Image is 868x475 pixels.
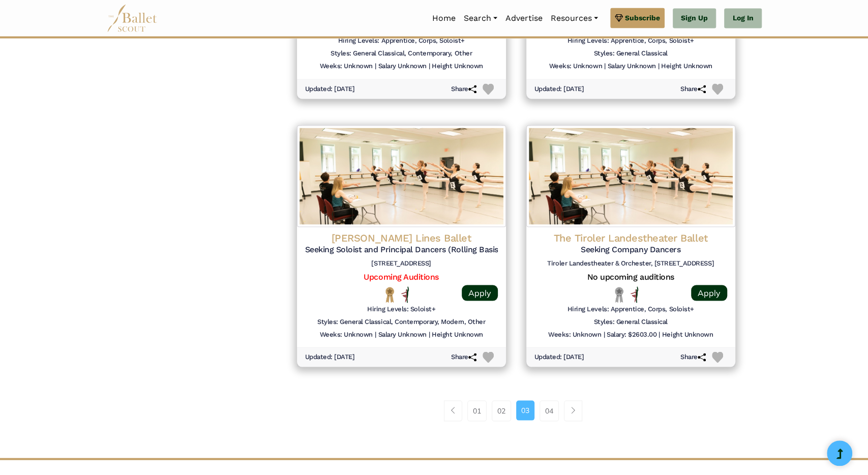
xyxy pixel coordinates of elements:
h6: Height Unknown [432,62,483,71]
h6: Styles: General Classical, Contemporary, Modern, Other [317,317,485,326]
img: Local [613,286,625,302]
a: 04 [540,400,559,421]
a: Sign Up [673,8,716,28]
h6: Height Unknown [661,62,712,71]
img: Heart [483,351,494,363]
h6: Weeks: Unknown [548,330,601,339]
h6: Updated: [DATE] [534,352,584,361]
h6: Hiring Levels: Apprentice, Corps, Soloist+ [567,305,694,313]
h6: [STREET_ADDRESS] [305,259,498,268]
h5: Seeking Company Dancers [534,244,727,255]
h6: Updated: [DATE] [305,85,355,94]
img: All [631,286,638,303]
h6: | [659,330,660,339]
h6: Salary: $2603.00 [607,330,656,339]
h6: Share [680,352,706,361]
h6: Styles: General Classical, Contemporary, Other [331,49,472,58]
a: Log In [724,8,761,28]
h6: | [429,62,430,71]
h6: Weeks: Unknown [320,62,373,71]
h4: [PERSON_NAME] Lines Ballet [305,231,498,244]
h6: Hiring Levels: Soloist+ [367,305,435,313]
h6: Hiring Levels: Apprentice, Corps, Soloist+ [338,37,465,45]
img: Logo [297,125,506,227]
h6: Hiring Levels: Apprentice, Corps, Soloist+ [567,37,694,45]
a: Upcoming Auditions [364,272,438,281]
img: National [383,286,396,302]
h5: Seeking Soloist and Principal Dancers (Rolling Basis) [305,244,498,255]
h6: | [603,330,605,339]
img: gem.svg [615,12,623,23]
a: 03 [516,400,534,420]
h6: Updated: [DATE] [534,85,584,94]
a: 01 [467,400,487,421]
h6: Height Unknown [662,330,713,339]
h6: Styles: General Classical [593,49,667,58]
h6: Weeks: Unknown [549,62,602,71]
a: Apply [462,285,498,301]
span: Subscribe [625,12,660,23]
h6: Styles: General Classical [593,317,667,326]
h6: Salary Unknown [378,330,426,339]
a: 02 [492,400,511,421]
h6: | [375,330,376,339]
h6: | [375,62,376,71]
h6: Height Unknown [432,330,483,339]
nav: Page navigation example [444,400,588,421]
h6: Share [451,85,476,94]
h6: | [604,62,606,71]
img: Heart [712,351,724,363]
h6: Weeks: Unknown [320,330,373,339]
h6: Tiroler Landestheater & Orchester, [STREET_ADDRESS] [534,259,727,268]
img: All [401,286,409,303]
h6: Salary Unknown [378,62,426,71]
h6: | [658,62,660,71]
h6: | [429,330,430,339]
h4: The Tiroler Landestheater Ballet [534,231,727,244]
a: Apply [691,285,727,301]
h6: Updated: [DATE] [305,352,355,361]
img: Heart [483,83,494,95]
h6: Share [451,352,476,361]
h6: Share [680,85,706,94]
a: Subscribe [610,8,665,28]
a: Search [460,8,501,29]
a: Home [428,8,460,29]
a: Resources [547,8,602,29]
h6: Salary Unknown [607,62,655,71]
a: Advertise [501,8,547,29]
img: Logo [526,125,735,227]
h5: No upcoming auditions [534,272,727,282]
img: Heart [712,83,724,95]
